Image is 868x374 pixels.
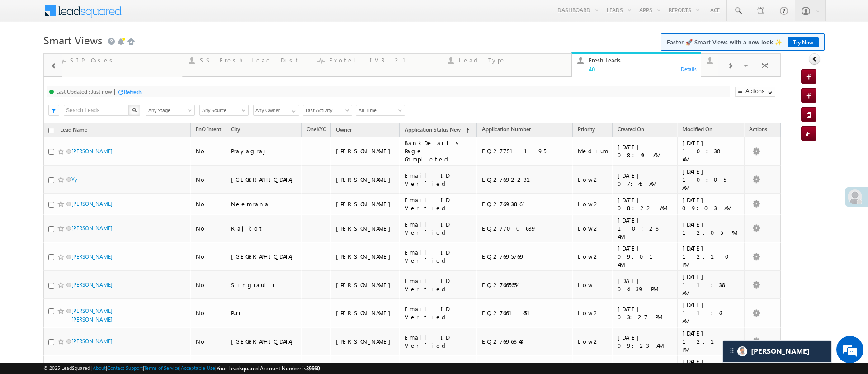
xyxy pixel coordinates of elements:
a: Exotel IVR 2.1... [312,54,442,76]
a: Show All Items [287,105,298,114]
div: Puri [231,309,297,317]
span: Carter [751,347,810,355]
a: Acceptable Use [181,365,215,371]
a: Any Source [199,105,249,116]
span: Your Leadsquared Account Number is [217,365,320,372]
div: Low [578,281,609,289]
a: Lead Type... [442,54,572,76]
button: Actions [735,87,775,97]
span: OneKYC [307,126,326,133]
span: Created On [618,126,644,133]
span: City [231,126,240,133]
div: EQ27700639 [482,224,569,232]
a: Created On [613,124,649,136]
img: Carter [737,346,747,356]
div: [DATE] 11:38 AM [682,273,740,297]
a: [PERSON_NAME] [71,225,113,232]
div: ... [459,66,566,72]
a: Fresh Leads40Details [571,52,702,77]
div: Last Updated : Just now [56,88,112,95]
div: [PERSON_NAME] [336,200,396,208]
a: FnO Intent [191,124,226,136]
div: Email ID Verified [405,220,473,237]
div: Fresh Leads [589,57,696,64]
span: (sorted ascending) [462,127,469,134]
div: [DATE] 12:12 PM [682,329,740,354]
div: BankDetails Page Completed [405,139,473,163]
div: [DATE] 10:28 AM [618,216,674,241]
div: [DATE] 11:42 AM [682,301,740,325]
span: Actions [745,124,772,136]
div: Low2 [578,200,609,208]
div: EQ27751195 [482,147,569,155]
div: [DATE] 08:22 AM [618,196,674,212]
a: Terms of Service [144,365,179,371]
div: EQ27696848 [482,337,569,346]
a: Contact Support [107,365,143,371]
div: Singrauli [231,281,297,289]
a: All Time [356,105,405,116]
a: Priority [573,124,599,136]
div: [DATE] 08:49 AM [618,143,674,159]
a: [PERSON_NAME] [71,200,113,207]
div: SIP Cases [70,57,177,64]
img: carter-drag [728,347,736,354]
a: Application Status New (sorted ascending) [400,124,474,136]
div: [DATE] 12:05 PM [682,220,740,237]
input: Search Leads [64,105,129,116]
div: Email ID Verified [405,305,473,321]
a: [PERSON_NAME] [PERSON_NAME] [71,308,113,323]
span: 39660 [306,365,320,372]
span: All Time [356,106,402,114]
div: Email ID Verified [405,248,473,265]
a: [PERSON_NAME] [71,148,113,155]
div: No [196,281,222,289]
img: d_60004797649_company_0_60004797649 [15,47,38,59]
div: Email ID Verified [405,196,473,212]
div: Low2 [578,175,609,184]
div: [PERSON_NAME] [336,224,396,232]
div: [GEOGRAPHIC_DATA] [231,252,297,260]
span: Any Source [200,106,245,114]
div: Lead Type [459,57,566,64]
div: Prayagraj [231,147,297,155]
img: Search [132,108,137,112]
span: Owner [336,126,352,133]
div: [DATE] 12:10 PM [682,244,740,269]
div: 40 [589,66,696,72]
div: No [196,175,222,184]
div: [DATE] 09:03 AM [682,196,740,212]
div: [GEOGRAPHIC_DATA] [231,337,297,346]
div: No [196,200,222,208]
a: OneKYC [302,124,330,136]
div: No [196,252,222,260]
div: [DATE] 10:30 AM [682,139,740,163]
a: SIP Cases... [53,54,183,76]
a: [PERSON_NAME] [71,253,113,260]
div: Email ID Verified [405,171,473,188]
a: [PERSON_NAME] [71,338,113,345]
span: Priority [578,126,595,133]
a: Application Number [477,124,535,136]
span: Faster 🚀 Smart Views with a new look ✨ [667,38,819,47]
div: Minimize live chat window [148,5,170,26]
div: Low2 [578,224,609,232]
div: EQ27661451 [482,309,569,317]
a: Yy [71,176,77,183]
input: Type to Search [253,105,299,116]
div: Neemrana [231,200,297,208]
div: Owner Filter [253,104,298,116]
em: Start Chat [123,279,164,291]
div: Email ID Verified [405,277,473,293]
div: Lead Stage Filter [146,104,195,116]
span: Last Activity [303,106,349,114]
div: [DATE] 03:27 PM [618,305,674,321]
div: [PERSON_NAME] [336,337,396,346]
input: Check all records [48,128,54,133]
div: Low2 [578,337,609,346]
textarea: Type your message and hit 'Enter' [12,84,165,271]
a: Any Stage [146,105,195,116]
div: Rajkot [231,224,297,232]
div: [PERSON_NAME] [336,147,396,155]
a: Modified On [678,124,717,136]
